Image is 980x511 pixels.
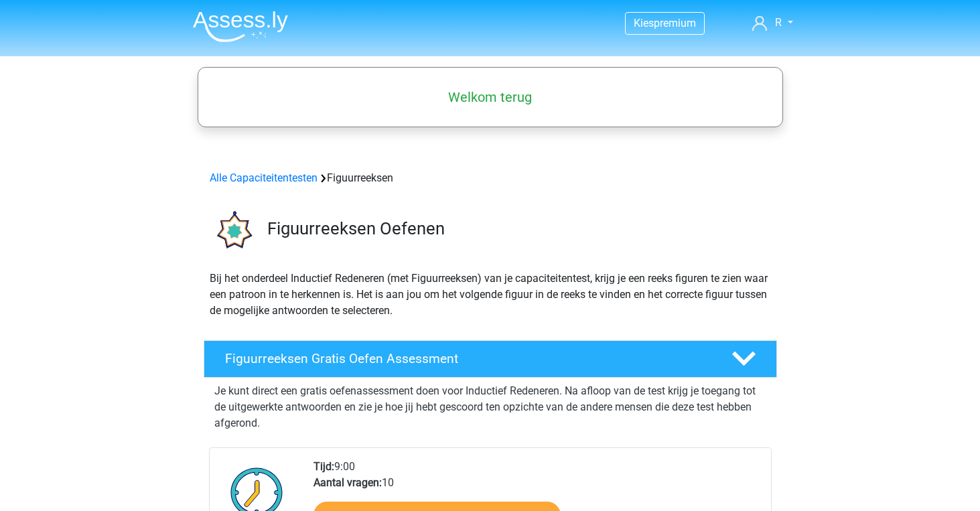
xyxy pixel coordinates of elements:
img: Assessly [193,11,288,42]
h4: Figuurreeksen Gratis Oefen Assessment [225,351,710,366]
a: R [747,15,798,31]
div: Figuurreeksen [204,170,776,186]
span: Kies [634,17,654,29]
h3: Figuurreeksen Oefenen [267,218,766,239]
a: Alle Capaciteitentesten [210,171,318,184]
b: Tijd: [313,460,334,473]
span: R [775,16,782,29]
a: Kiespremium [626,14,704,32]
span: premium [654,17,696,29]
h5: Welkom terug [204,89,776,105]
b: Aantal vragen: [313,476,382,489]
img: figuurreeksen [204,202,261,259]
p: Bij het onderdeel Inductief Redeneren (met Figuurreeksen) van je capaciteitentest, krijg je een r... [210,271,771,319]
p: Je kunt direct een gratis oefenassessment doen voor Inductief Redeneren. Na afloop van de test kr... [214,383,766,431]
a: Figuurreeksen Gratis Oefen Assessment [198,340,782,378]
